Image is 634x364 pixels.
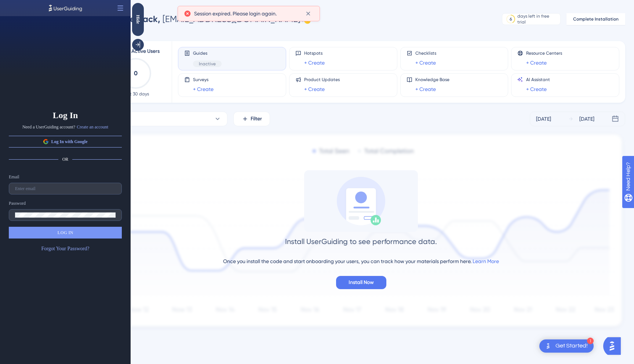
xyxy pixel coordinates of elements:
a: Forgot Your Password? [41,244,90,253]
span: Surveys [193,77,214,83]
div: days left in free trial [517,13,558,25]
span: Product Updates [304,77,340,83]
a: + Create [526,58,547,67]
span: Inactive [199,61,216,67]
button: Log In with Google [9,136,122,148]
span: Guides [193,50,222,56]
div: Install UserGuiding to see performance data. [285,236,437,247]
span: AI Assistant [526,77,550,83]
a: + Create [304,85,325,94]
span: Session expired. Please login again. [194,9,277,18]
input: Enter email [15,186,116,191]
span: Knowledge Base [415,77,449,83]
div: [DATE] [579,114,594,123]
div: Open Get Started! checklist, remaining modules: 1 [539,339,594,353]
button: LOG IN [9,227,122,239]
button: Install Now [336,276,386,289]
span: Last 30 days [123,91,149,97]
span: Log In with Google [51,139,87,145]
a: Create an account [77,124,108,130]
span: Resource Centers [526,50,562,56]
div: 6 [510,16,512,22]
span: Install Now [349,278,374,287]
img: launcher-image-alternative-text [544,342,553,350]
a: + Create [415,58,436,67]
span: Log In [53,109,78,121]
span: Complete Installation [573,16,619,22]
button: Complete Installation [566,13,625,25]
img: 1ec67ef948eb2d50f6bf237e9abc4f97.svg [97,132,625,331]
span: Need a UserGuiding account? [22,124,75,130]
span: Hotspots [304,50,325,56]
span: Need Help? [17,2,46,11]
span: LOG IN [57,230,73,236]
button: Filter [233,112,270,126]
a: + Create [526,85,547,94]
a: Learn More [473,258,499,264]
iframe: UserGuiding AI Assistant Launcher [603,335,625,357]
span: Monthly Active Users [112,47,160,56]
button: All Guides [97,112,227,126]
span: Filter [251,114,262,123]
text: 0 [134,70,138,77]
span: Checklists [415,50,436,56]
div: Password [9,200,26,206]
div: Email [9,174,19,180]
a: + Create [415,85,436,94]
div: Get Started! [555,342,588,350]
a: + Create [304,58,325,67]
a: + Create [193,85,214,94]
div: Once you install the code and start onboarding your users, you can track how your materials perfo... [223,257,499,266]
div: 1 [587,338,594,344]
span: OR [62,156,69,162]
div: [DATE] [536,114,551,123]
